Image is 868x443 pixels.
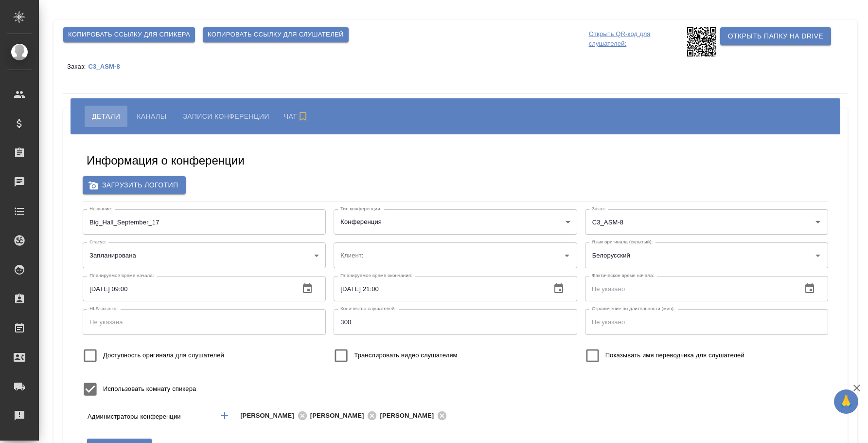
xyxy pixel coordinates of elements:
span: Использовать комнату спикера [103,384,196,394]
input: Не указано [83,276,292,301]
button: 🙏 [834,389,858,414]
span: [PERSON_NAME] [240,411,300,421]
div: [PERSON_NAME] [310,410,380,422]
span: Каналы [137,111,166,122]
button: Копировать ссылку для спикера [63,27,195,42]
span: Открыть папку на Drive [728,30,823,42]
button: Копировать ссылку для слушателей [203,27,349,42]
span: Копировать ссылку для спикера [68,29,190,40]
button: Open [811,215,825,229]
span: [PERSON_NAME] [380,411,440,421]
span: [PERSON_NAME] [310,411,370,421]
input: Не указано [585,276,794,301]
div: [PERSON_NAME] [380,410,450,422]
input: Не указано [334,276,543,301]
div: Конференция [334,209,577,235]
span: Копировать ссылку для слушателей [208,29,344,40]
input: Не указано [334,309,577,334]
span: Транслировать видео слушателям [354,351,457,360]
p: Администраторы конференции [88,412,210,422]
svg: Подписаться [297,111,309,122]
input: Не указан [83,209,326,235]
span: Показывать имя переводчика для слушателей [605,351,744,360]
span: Детали [92,111,120,122]
div: [PERSON_NAME] [240,410,310,422]
p: C3_ASM-8 [88,63,127,70]
h5: Информация о конференции [87,153,245,168]
button: Open [560,249,574,262]
span: 🙏 [838,391,854,412]
a: C3_ASM-8 [88,62,127,70]
input: Не указано [585,309,828,334]
input: Не указана [83,309,326,334]
p: Открыть QR-код для слушателей: [589,27,685,56]
span: Загрузить логотип [90,179,178,191]
p: Заказ: [67,63,88,70]
button: Добавить менеджера [213,404,236,427]
div: Запланирована [83,242,326,268]
span: Чат [284,111,311,122]
span: Записи конференции [183,111,269,122]
span: Доступность оригинала для слушателей [103,351,224,360]
button: Open [811,249,825,262]
button: Open [757,415,759,417]
label: Загрузить логотип [83,176,186,194]
button: Открыть папку на Drive [720,27,831,45]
